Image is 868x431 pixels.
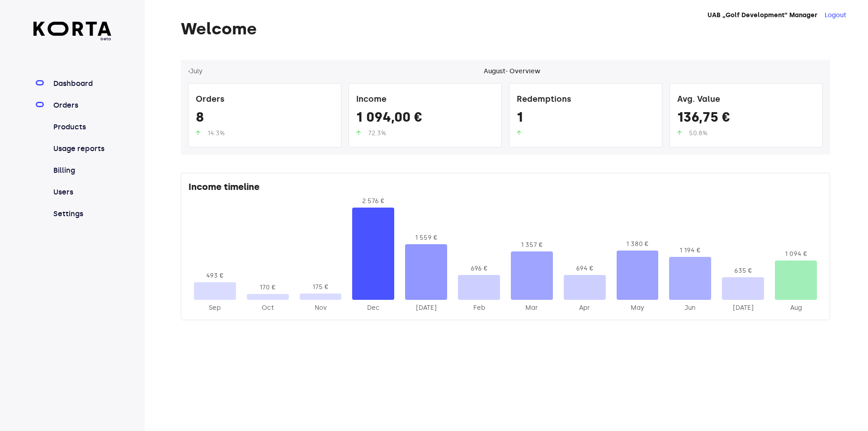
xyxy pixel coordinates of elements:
[181,20,830,38] h1: Welcome
[356,109,494,129] div: 1 094,00 €
[677,130,682,135] img: up
[669,246,711,255] div: 1 194 €
[300,283,342,292] div: 175 €
[708,11,817,19] strong: UAB „Golf Development“ Manager
[356,130,361,135] img: up
[33,22,112,42] a: beta
[194,271,236,280] div: 493 €
[196,91,334,109] div: Orders
[617,240,659,249] div: 1 380 €
[775,303,817,313] div: 2025-Aug
[511,241,553,250] div: 1 357 €
[722,303,764,313] div: 2025-Jul
[247,303,289,313] div: 2024-Oct
[33,22,112,36] img: Korta
[458,303,500,313] div: 2025-Feb
[484,67,540,76] div: August - Overview
[517,91,655,109] div: Redemptions
[564,303,606,313] div: 2025-Apr
[368,129,386,137] span: 72.3%
[356,91,494,109] div: Income
[188,67,203,76] button: ‹July
[405,303,447,313] div: 2025-Jan
[52,78,112,89] a: Dashboard
[669,303,711,313] div: 2025-Jun
[564,264,606,273] div: 694 €
[775,250,817,259] div: 1 094 €
[405,233,447,242] div: 1 559 €
[196,109,334,129] div: 8
[52,143,112,154] a: Usage reports
[677,91,815,109] div: Avg. Value
[352,303,394,313] div: 2024-Dec
[194,303,236,313] div: 2024-Sep
[617,303,659,313] div: 2025-May
[52,100,112,111] a: Orders
[208,129,225,137] span: 14.3%
[511,303,553,313] div: 2025-Mar
[33,36,112,42] span: beta
[52,208,112,219] a: Settings
[52,122,112,133] a: Products
[689,129,708,137] span: 50.8%
[825,11,846,20] button: Logout
[189,180,822,197] div: Income timeline
[517,130,521,135] img: up
[52,165,112,176] a: Billing
[352,197,394,206] div: 2 576 €
[247,283,289,292] div: 170 €
[300,303,342,313] div: 2024-Nov
[677,109,815,129] div: 136,75 €
[458,264,500,273] div: 696 €
[52,187,112,198] a: Users
[517,109,655,129] div: 1
[196,130,200,135] img: up
[722,266,764,275] div: 635 €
